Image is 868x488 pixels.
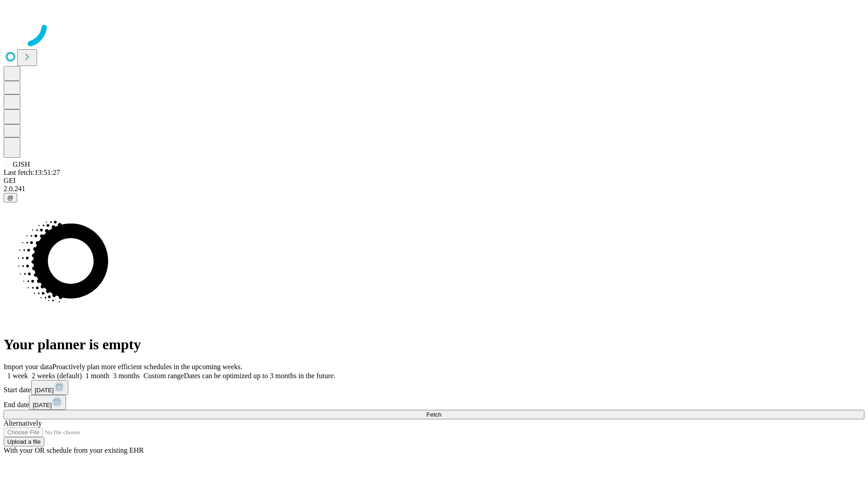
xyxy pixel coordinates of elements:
[4,193,17,202] button: @
[7,194,14,201] span: @
[143,372,184,380] span: Custom range
[7,372,28,380] span: 1 week
[4,336,864,353] h1: Your planner is empty
[113,372,140,380] span: 3 months
[13,160,30,168] span: GJSH
[4,419,42,427] span: Alternatively
[4,363,52,371] span: Import your data
[4,169,60,176] span: Last fetch: 13:51:27
[35,387,54,394] span: [DATE]
[4,395,864,410] div: End date
[184,372,335,380] span: Dates can be optimized up to 3 months in the future.
[29,395,66,410] button: [DATE]
[4,446,144,454] span: With your OR schedule from your existing EHR
[52,363,242,371] span: Proactively plan more efficient schedules in the upcoming weeks.
[426,411,441,418] span: Fetch
[4,380,864,395] div: Start date
[4,437,44,446] button: Upload a file
[33,402,52,408] span: [DATE]
[4,177,864,185] div: GEI
[85,372,109,380] span: 1 month
[31,380,68,395] button: [DATE]
[32,372,82,380] span: 2 weeks (default)
[4,410,864,419] button: Fetch
[4,185,864,193] div: 2.0.241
